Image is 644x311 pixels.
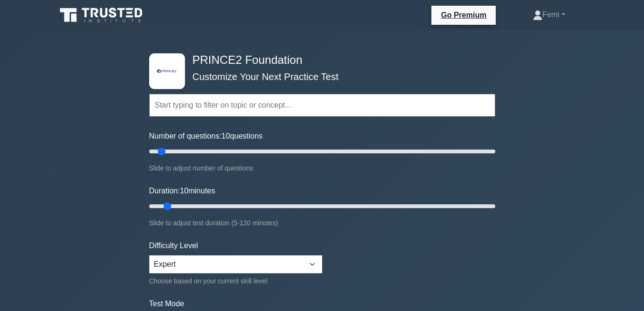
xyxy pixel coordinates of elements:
a: Femi [510,5,588,24]
label: Difficulty Level [149,240,198,251]
div: Slide to adjust test duration (5-120 minutes) [149,217,495,229]
label: Number of questions: questions [149,130,263,142]
label: Duration: minutes [149,185,215,197]
label: Test Mode [149,298,495,310]
a: Go Premium [435,9,492,21]
span: 10 [222,132,230,140]
div: Slide to adjust number of questions [149,162,495,174]
div: Choose based on your current skill level [149,275,322,287]
input: Start typing to filter on topic or concept... [149,94,495,117]
h4: PRINCE2 Foundation [189,53,449,67]
span: 10 [180,187,188,195]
